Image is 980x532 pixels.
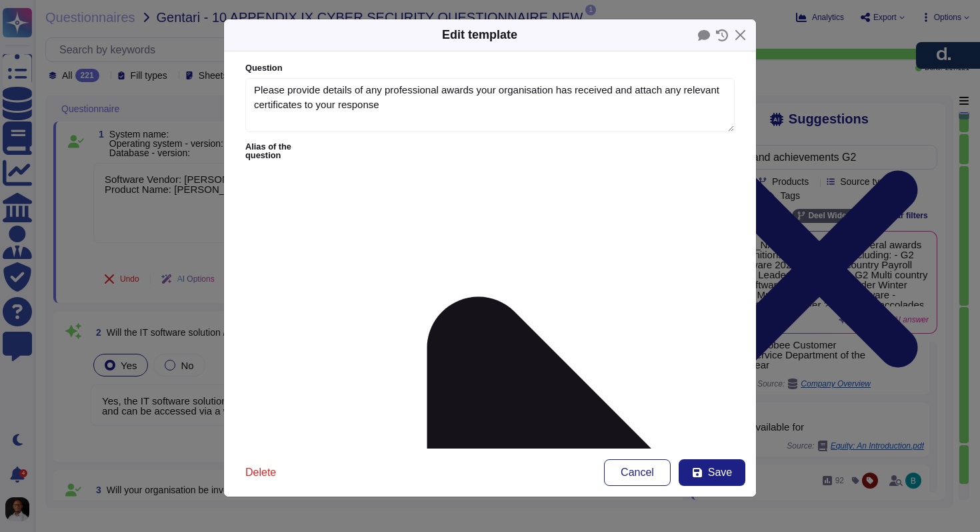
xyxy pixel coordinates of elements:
[708,467,732,478] span: Save
[730,25,751,45] button: Close
[604,459,671,486] button: Cancel
[621,467,654,478] span: Cancel
[245,64,735,73] label: Question
[679,459,745,486] button: Save
[245,467,276,478] span: Delete
[235,459,287,486] button: Delete
[442,26,517,44] div: Edit template
[245,78,735,133] textarea: Please provide details of any professional awards your organisation has received and attach any r...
